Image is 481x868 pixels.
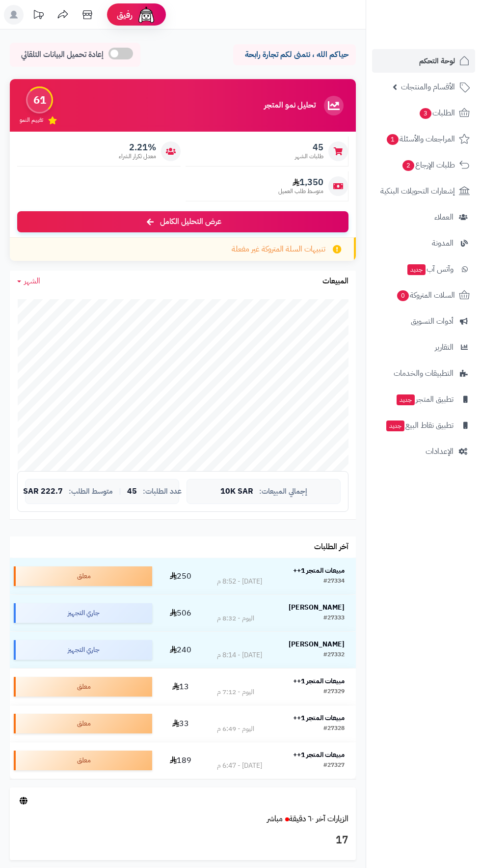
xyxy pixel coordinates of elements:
[23,487,63,496] span: 222.7 SAR
[394,366,454,380] span: التطبيقات والخدمات
[264,101,316,110] h3: تحليل نمو المتجر
[397,394,415,405] span: جديد
[278,177,323,188] span: 1,350
[26,5,51,27] a: تحديثات المنصة
[14,603,152,623] div: جاري التجهيز
[323,687,345,697] div: #27329
[156,632,206,668] td: 240
[14,566,152,586] div: معلق
[372,309,475,333] a: أدوات التسويق
[385,419,454,432] span: تطبيق نقاط البيع
[323,650,345,660] div: #27332
[232,244,325,255] span: تنبيهات السلة المتروكة غير مفعلة
[217,650,262,660] div: [DATE] - 8:14 م
[380,184,455,198] span: إشعارات التحويلات البنكية
[426,445,454,458] span: الإعدادات
[156,595,206,631] td: 506
[293,750,345,760] strong: مبيعات المتجر 1++
[119,142,156,153] span: 2.21%
[386,132,455,146] span: المراجعات والأسئلة
[420,108,431,119] span: 3
[156,558,206,594] td: 250
[119,488,121,495] span: |
[259,487,307,496] span: إجمالي المبيعات:
[435,340,454,354] span: التقارير
[397,290,409,301] span: 0
[156,705,206,742] td: 33
[14,714,152,733] div: معلق
[372,283,475,307] a: السلات المتروكة0
[414,27,472,47] img: logo-2.png
[372,205,475,229] a: العملاء
[136,5,156,25] img: ai-face.png
[406,262,454,276] span: وآتس آب
[323,614,345,623] div: #27333
[407,264,426,275] span: جديد
[372,440,475,463] a: الإعدادات
[411,314,454,328] span: أدوات التسويق
[419,106,455,120] span: الطلبات
[267,813,283,825] small: مباشر
[372,127,475,151] a: المراجعات والأسئلة1
[127,487,137,496] span: 45
[323,724,345,734] div: #27328
[156,669,206,705] td: 13
[402,160,414,171] span: 2
[117,9,133,21] span: رفيق
[220,487,253,496] span: 10K SAR
[156,742,206,779] td: 189
[240,49,348,60] p: حياكم الله ، نتمنى لكم تجارة رابحة
[372,362,475,385] a: التطبيقات والخدمات
[289,639,345,649] strong: [PERSON_NAME]
[419,54,455,68] span: لوحة التحكم
[20,116,43,124] span: تقييم النمو
[217,614,254,623] div: اليوم - 8:32 م
[293,565,345,576] strong: مبيعات المتجر 1++
[217,577,262,587] div: [DATE] - 8:52 م
[322,277,348,286] h3: المبيعات
[372,414,475,437] a: تطبيق نقاط البيعجديد
[396,392,454,406] span: تطبيق المتجر
[295,152,323,161] span: طلبات الشهر
[372,336,475,359] a: التقارير
[401,80,455,94] span: الأقسام والمنتجات
[217,687,254,697] div: اليوم - 7:12 م
[17,832,348,849] h3: 17
[14,677,152,697] div: معلق
[217,724,254,734] div: اليوم - 6:49 م
[434,210,454,224] span: العملاء
[289,602,345,613] strong: [PERSON_NAME]
[293,713,345,723] strong: مبيعات المتجر 1++
[396,288,455,302] span: السلات المتروكة
[372,179,475,203] a: إشعارات التحويلات البنكية
[323,761,345,771] div: #27327
[314,543,348,552] h3: آخر الطلبات
[372,101,475,125] a: الطلبات3
[372,231,475,255] a: المدونة
[217,761,262,771] div: [DATE] - 6:47 م
[293,676,345,686] strong: مبيعات المتجر 1++
[143,487,182,496] span: عدد الطلبات:
[267,813,348,825] a: الزيارات آخر ٦٠ دقيقةمباشر
[401,158,455,172] span: طلبات الإرجاع
[372,257,475,281] a: وآتس آبجديد
[21,49,104,60] span: إعادة تحميل البيانات التلقائي
[14,640,152,660] div: جاري التجهيز
[69,487,113,496] span: متوسط الطلب:
[372,153,475,177] a: طلبات الإرجاع2
[323,577,345,587] div: #27334
[387,134,399,145] span: 1
[295,142,323,153] span: 45
[17,276,40,287] a: الشهر
[17,211,348,232] a: عرض التحليل الكامل
[432,236,454,250] span: المدونة
[386,420,404,431] span: جديد
[372,49,475,73] a: لوحة التحكم
[160,216,221,227] span: عرض التحليل الكامل
[24,275,40,287] span: الشهر
[14,751,152,770] div: معلق
[278,187,323,196] span: متوسط طلب العميل
[119,152,156,161] span: معدل تكرار الشراء
[372,388,475,411] a: تطبيق المتجرجديد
